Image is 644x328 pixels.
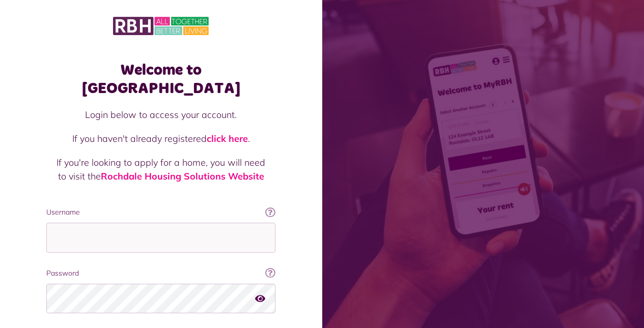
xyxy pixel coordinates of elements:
p: If you haven't already registered . [57,132,265,145]
h1: Welcome to [GEOGRAPHIC_DATA] [46,61,275,98]
p: Login below to access your account. [57,108,265,122]
img: MyRBH [113,15,209,37]
a: click here [207,133,248,144]
label: Username [46,207,275,218]
label: Password [46,268,275,279]
a: Rochdale Housing Solutions Website [101,170,264,182]
p: If you're looking to apply for a home, you will need to visit the [57,156,265,183]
